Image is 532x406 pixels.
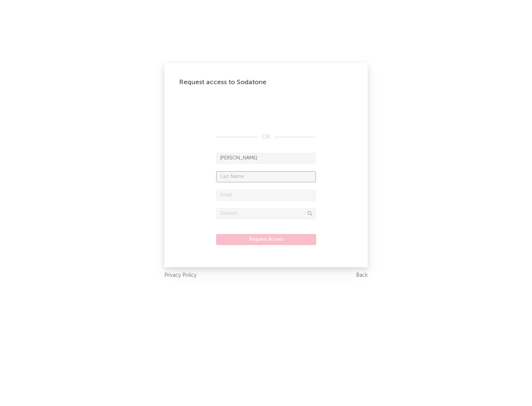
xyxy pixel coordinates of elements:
div: OR [216,133,316,142]
button: Request Access [216,234,316,245]
input: Last Name [216,171,316,182]
a: Privacy Policy [164,271,197,280]
div: Request access to Sodatone [179,78,353,87]
input: Email [216,190,316,201]
input: Division [216,208,316,219]
a: Back [356,271,368,280]
input: First Name [216,153,316,164]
